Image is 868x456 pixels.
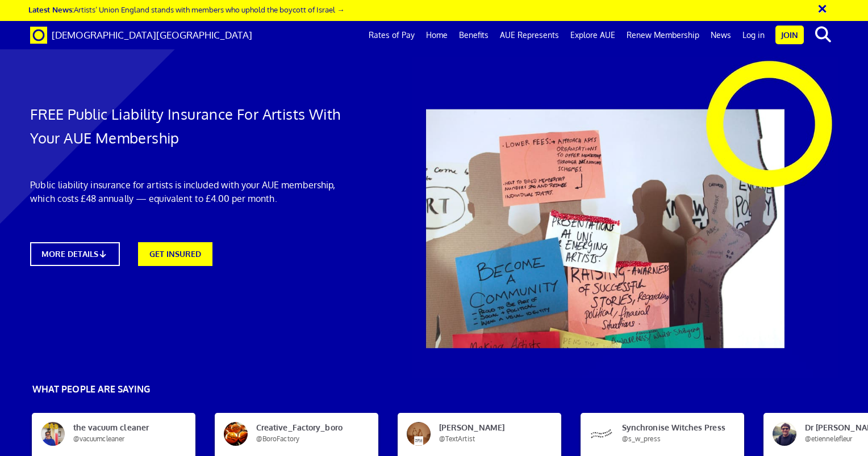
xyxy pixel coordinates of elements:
strong: Latest News: [28,5,74,14]
a: News [705,21,737,49]
span: @TextArtist [439,434,475,443]
span: @vacuumcleaner [73,434,124,443]
a: GET INSURED [138,242,212,266]
span: the vacuum cleaner [65,422,174,445]
span: Creative_Factory_boro [248,422,357,445]
a: Latest News:Artists’ Union England stands with members who uphold the boycott of Israel → [28,5,344,14]
span: Synchronise Witches Press [614,422,723,445]
span: @BoroFactory [256,434,299,443]
a: Rates of Pay [363,21,420,49]
span: @s_w_press [622,434,661,443]
button: search [806,23,841,47]
span: [DEMOGRAPHIC_DATA][GEOGRAPHIC_DATA] [52,29,252,41]
p: Public liability insurance for artists is included with your AUE membership, which costs £48 annu... [30,178,357,205]
a: Home [420,21,453,49]
a: Explore AUE [565,21,621,49]
a: Join [775,26,804,44]
span: [PERSON_NAME] [431,422,540,445]
h1: FREE Public Liability Insurance For Artists With Your AUE Membership [30,102,357,150]
a: AUE Represents [494,21,565,49]
span: @etiennelefleur [805,434,853,443]
a: Log in [737,21,770,49]
a: MORE DETAILS [30,242,120,266]
a: Brand [DEMOGRAPHIC_DATA][GEOGRAPHIC_DATA] [22,21,261,49]
a: Benefits [453,21,494,49]
a: Renew Membership [621,21,705,49]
